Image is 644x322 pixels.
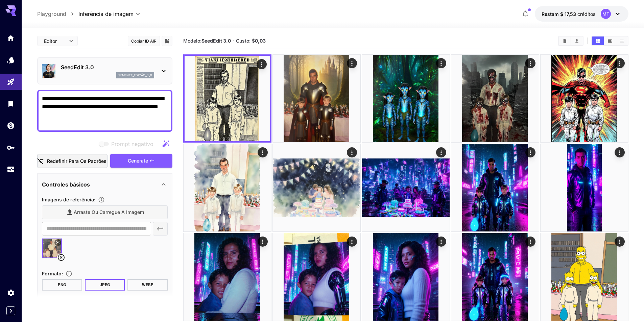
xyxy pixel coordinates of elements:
[542,11,576,17] font: Restam $ 17,53
[7,121,15,130] div: Carteira
[111,141,153,147] font: Prompt negativo
[110,154,172,168] button: Generate
[85,279,125,291] button: JPEG
[615,58,625,68] div: Ações
[61,64,94,71] font: SeedEdit 3.0
[616,36,628,45] button: Mostrar mídia na visualização de lista
[62,271,63,276] font: :
[347,58,357,68] div: Ações
[128,157,148,165] span: Generate
[525,147,535,157] div: Ações
[164,37,170,45] button: Adicionar à biblioteca
[201,38,231,44] font: SeedEdit 3.0
[362,233,450,321] img: 2Q==
[436,147,446,157] div: Ações
[451,144,539,231] img: 9k=
[185,56,270,141] img: 9k=
[78,10,134,17] font: Inferência de imagem
[362,144,450,231] img: 9k=
[184,144,271,231] img: Z
[131,39,157,44] font: Copiar ID AIR
[615,147,625,157] div: Ações
[559,36,571,45] button: Limpar tudo
[525,58,535,68] div: Ações
[558,36,583,46] div: Limpar tudoBaixar tudo
[127,279,168,291] button: WEBP
[118,73,152,77] font: semente_edição_3_0
[7,99,15,108] div: Biblioteca
[577,11,595,17] font: créditos
[183,38,201,44] font: Modelo:
[7,289,15,297] div: Configurações
[7,165,15,174] div: Uso
[42,176,168,193] div: Controles básicos
[7,78,15,86] div: Parque infantil
[604,36,616,45] button: Mostrar mídia na visualização de vídeo
[6,306,15,315] button: Expandir barra lateral
[591,36,628,46] div: Mostrar mídia em visualização em gradeMostrar mídia na visualização de vídeoMostrar mídia na visu...
[451,55,539,142] img: 9k=
[347,147,357,157] div: Ações
[7,34,15,42] div: Lar
[451,233,539,321] img: 2Q==
[255,38,266,44] font: 0,03
[95,196,108,203] button: Carregue uma imagem de referência para orientar o resultado. Isso é necessário para conversão de ...
[100,282,110,287] font: JPEG
[615,237,625,247] div: Ações
[602,11,609,17] font: MT
[541,233,628,321] img: Z
[44,38,57,44] font: Editor
[42,271,62,276] font: Formato
[42,197,94,202] font: Imagens de referência
[47,158,106,164] font: Redefinir para os padrões
[37,10,66,18] a: Playground
[58,282,66,287] font: PNG
[98,140,159,148] span: Prompts negativos não são compatíveis com o modelo selecionado.
[42,181,90,188] font: Controles básicos
[592,36,604,45] button: Mostrar mídia em visualização em grade
[436,237,446,247] div: Ações
[273,233,360,321] img: 9k=
[42,279,82,291] button: PNG
[571,36,583,45] button: Baixar tudo
[436,58,446,68] div: Ações
[257,59,267,69] div: Ações
[541,55,628,142] img: 2Q==
[42,60,168,81] div: SeedEdit 3.0semente_edição_3_0
[542,10,595,18] div: $ 17,5338
[37,10,78,18] nav: migalhas de pão
[347,237,357,247] div: Ações
[525,237,535,247] div: Ações
[362,55,450,142] img: Z
[258,237,268,247] div: Ações
[184,233,271,321] img: 9k=
[7,143,15,152] div: Chaves de API
[258,147,268,157] div: Ações
[273,144,360,231] img: 9k=
[37,154,108,168] button: Redefinir para os padrões
[142,282,153,287] font: WEBP
[233,38,234,44] font: ·
[7,56,15,64] div: Modelos
[63,270,75,277] button: Escolha o formato de arquivo para a imagem de saída.
[273,55,360,142] img: Z
[94,197,95,202] font: :
[541,144,628,231] img: 9k=
[128,36,160,46] button: Copiar ID AIR
[236,38,255,44] font: Custo: $
[535,6,628,22] button: $ 17,5338MT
